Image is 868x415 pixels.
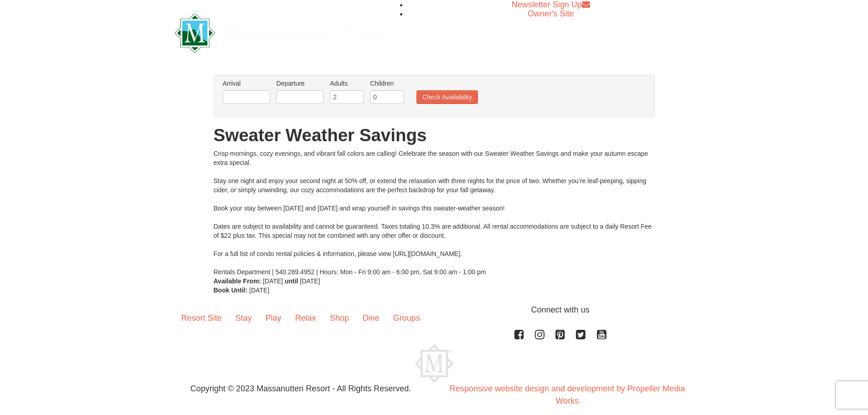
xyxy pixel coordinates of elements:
strong: until [285,277,298,285]
p: Copyright © 2023 Massanutten Resort - All Rights Reserved. [168,383,434,395]
a: Owner's Site [528,9,574,18]
p: Connect with us [175,304,694,316]
strong: Available From: [214,277,262,285]
a: Play [259,304,288,332]
div: Crisp mornings, cozy evenings, and vibrant fall colors are calling! Celebrate the season with our... [214,149,655,277]
label: Departure [276,79,324,88]
a: Massanutten Resort [175,21,383,42]
span: [DATE] [263,277,283,285]
label: Arrival [223,79,270,88]
a: Stay [229,304,259,332]
a: Resort Site [175,304,229,332]
span: [DATE] [300,277,320,285]
label: Children [370,79,404,88]
a: Groups [386,304,427,332]
a: Shop [323,304,356,332]
img: Massanutten Resort Logo [175,13,383,53]
a: Relax [288,304,323,332]
a: Responsive website design and development by Propeller Media Works [450,384,685,405]
h1: Sweater Weather Savings [214,126,655,144]
img: Massanutten Resort Logo [415,344,453,383]
span: [DATE] [249,287,269,294]
button: Check Availability [416,90,478,104]
strong: Book Until: [214,287,248,294]
label: Adults [330,79,364,88]
a: Dine [356,304,386,332]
